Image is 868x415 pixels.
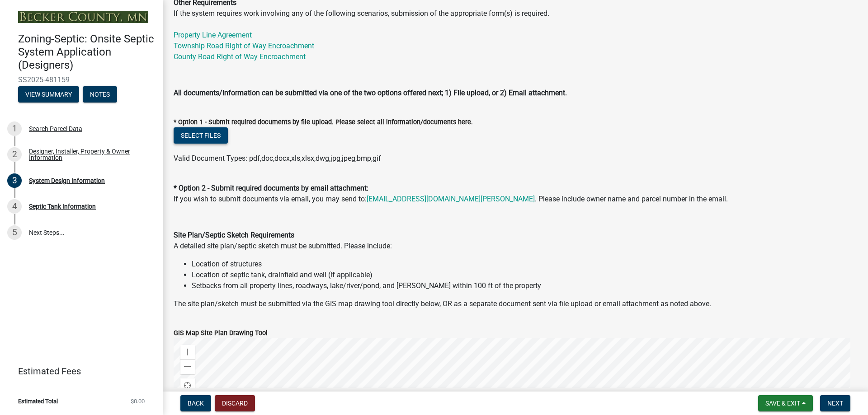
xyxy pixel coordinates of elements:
[18,11,148,23] img: Becker County, Minnesota
[18,398,58,404] span: Estimated Total
[7,173,22,188] div: 3
[174,154,381,163] span: Valid Document Types: pdf,doc,docx,xls,xlsx,dwg,jpg,jpeg,bmp,gif
[180,378,195,393] div: Find my location
[215,395,255,411] button: Discard
[174,119,473,126] label: * Option 1 - Submit required documents by file upload. Please select all information/documents here.
[7,147,22,162] div: 2
[174,31,252,39] a: Property Line Agreement
[18,33,156,71] h4: Zoning-Septic: Onsite Septic System Application (Designers)
[7,225,22,240] div: 5
[7,121,22,136] div: 1
[174,184,368,192] strong: * Option 2 - Submit required documents by email attachment:
[180,395,211,411] button: Back
[765,400,800,407] span: Save & Exit
[83,86,117,103] button: Notes
[192,280,857,291] li: Setbacks from all property lines, roadways, lake/river/pond, and [PERSON_NAME] within 100 ft of t...
[192,270,857,280] li: Location of septic tank, drainfield and well (if applicable)
[174,298,857,309] p: The site plan/sketch must be submitted via the GIS map drawing tool directly below, OR as a separ...
[18,91,79,98] wm-modal-confirm: Summary
[174,42,314,50] a: Township Road Right of Way Encroachment
[83,91,117,98] wm-modal-confirm: Notes
[174,127,228,144] button: Select files
[174,330,268,336] label: GIS Map Site Plan Drawing Tool
[188,400,204,407] span: Back
[131,398,145,404] span: $0.00
[180,345,195,359] div: Zoom in
[7,199,22,214] div: 4
[29,148,148,161] div: Designer, Installer, Property & Owner Information
[29,203,96,210] div: Septic Tank Information
[174,172,857,205] p: If you wish to submit documents via email, you may send to: . Please include owner name and parce...
[29,177,105,184] div: System Design Information
[29,126,82,132] div: Search Parcel Data
[820,395,850,411] button: Next
[180,359,195,374] div: Zoom out
[7,362,148,380] a: Estimated Fees
[18,75,145,84] span: SS2025-481159
[827,400,843,407] span: Next
[174,230,857,252] p: A detailed site plan/septic sketch must be submitted. Please include:
[192,259,857,270] li: Location of structures
[367,195,535,203] a: [EMAIL_ADDRESS][DOMAIN_NAME][PERSON_NAME]
[758,395,813,411] button: Save & Exit
[174,231,294,239] strong: Site Plan/Septic Sketch Requirements
[18,86,79,103] button: View Summary
[174,89,567,97] strong: All documents/information can be submitted via one of the two options offered next; 1) File uploa...
[174,52,306,61] a: County Road Right of Way Encroachment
